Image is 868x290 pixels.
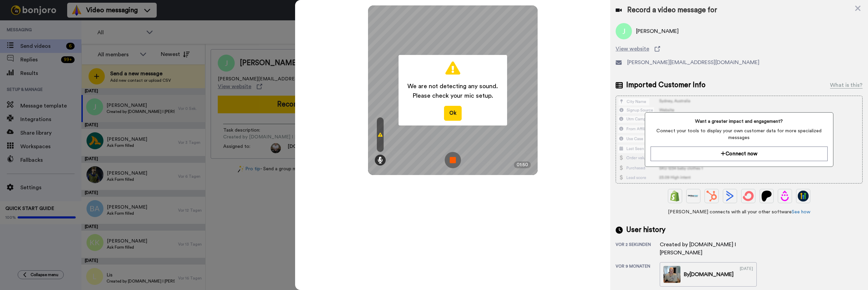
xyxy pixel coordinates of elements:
div: What is this? [830,81,863,89]
span: Connect your tools to display your own customer data for more specialized messages [651,128,827,141]
img: Patreon [761,191,772,201]
span: We are not detecting any sound. [407,81,498,91]
span: Imported Customer Info [626,80,706,90]
img: 04035dbd-6e28-49c7-a6a9-a69a6117fed2-thumb.jpg [663,266,680,283]
a: View website [616,45,863,53]
button: Ok [444,106,462,120]
div: By [DOMAIN_NAME] [684,270,734,278]
div: vor 2 Sekunden [616,242,660,257]
button: Connect now [651,147,827,161]
span: Want a greater impact and engagement? [651,118,827,125]
div: Created by [DOMAIN_NAME] I [PERSON_NAME] [660,240,768,257]
img: ConvertKit [743,191,754,201]
img: Ontraport [688,191,699,201]
img: Shopify [670,191,680,201]
span: [PERSON_NAME][EMAIL_ADDRESS][DOMAIN_NAME] [627,58,759,66]
div: vor 9 Monaten [616,264,660,287]
span: Please check your mic setup. [407,91,498,100]
img: Hubspot [706,191,717,201]
span: User history [626,225,666,235]
div: [DATE] [740,266,753,283]
span: [PERSON_NAME] connects with all your other software [616,209,863,215]
a: By[DOMAIN_NAME][DATE] [660,262,757,287]
div: 01:50 [514,161,531,168]
a: See how [792,210,810,214]
img: GoHighLevel [798,191,809,201]
span: View website [616,45,649,53]
img: ActiveCampaign [725,191,735,201]
img: ic_record_stop.svg [445,152,461,168]
img: Drip [779,191,790,201]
